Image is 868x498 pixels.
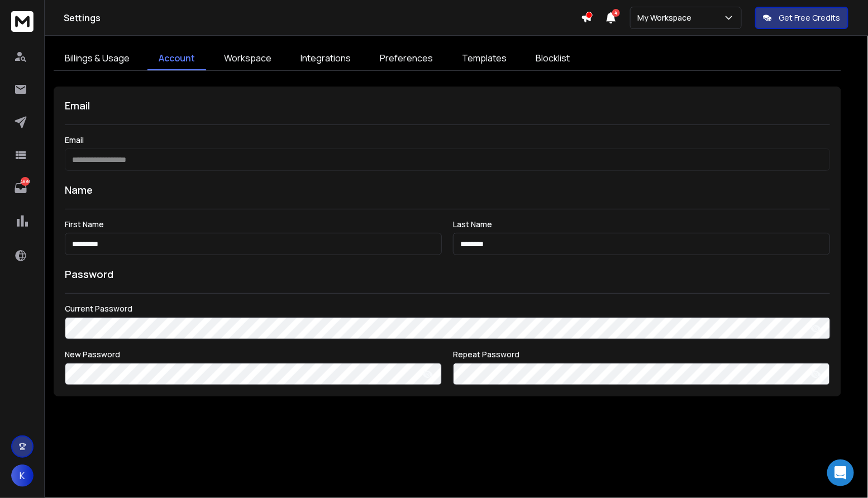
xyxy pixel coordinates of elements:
button: K [11,465,34,487]
a: Account [147,47,206,70]
label: Email [65,136,830,144]
div: Open Intercom Messenger [827,459,854,486]
a: Preferences [369,47,444,70]
a: Workspace [213,47,283,70]
label: Repeat Password [453,351,830,358]
a: Integrations [289,47,362,70]
a: Templates [451,47,518,70]
label: Current Password [65,305,830,313]
label: Last Name [453,221,830,228]
p: My Workspace [637,12,696,23]
h1: Settings [64,11,581,25]
label: New Password [65,351,442,358]
a: Billings & Usage [54,47,141,70]
h1: Password [65,266,113,282]
p: 4878 [21,177,30,186]
h1: Name [65,182,830,198]
p: Get Free Credits [779,12,841,23]
button: Get Free Credits [755,7,848,29]
span: 4 [612,9,620,17]
h1: Email [65,98,830,113]
a: 4878 [9,177,32,199]
label: First Name [65,221,442,228]
a: Blocklist [524,47,581,70]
